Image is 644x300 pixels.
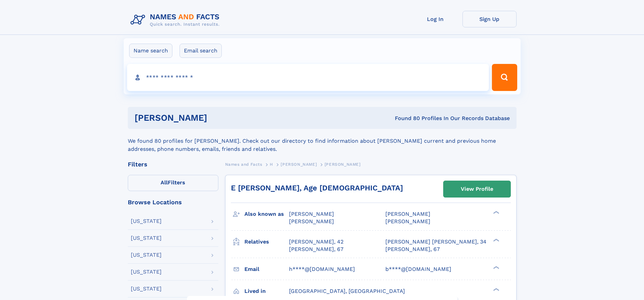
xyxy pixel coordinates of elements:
a: H [270,160,273,168]
span: [PERSON_NAME] [385,218,430,225]
span: [PERSON_NAME] [289,218,334,225]
div: ❯ [492,265,500,270]
div: [US_STATE] [131,235,162,241]
a: [PERSON_NAME], 42 [289,238,343,246]
div: [US_STATE] [131,218,162,224]
span: [GEOGRAPHIC_DATA], [GEOGRAPHIC_DATA] [289,288,405,294]
span: [PERSON_NAME] [289,211,334,217]
span: [PERSON_NAME] [281,162,317,167]
h3: Also known as [244,208,289,220]
a: Log In [408,11,462,27]
a: View Profile [444,181,510,197]
h3: Email [244,263,289,275]
label: Filters [128,175,218,191]
a: Names and Facts [225,160,262,168]
div: ❯ [492,287,500,292]
a: Sign Up [462,11,517,27]
div: Filters [128,161,218,167]
span: All [161,179,168,186]
span: H [270,162,273,167]
a: E [PERSON_NAME], Age [DEMOGRAPHIC_DATA] [231,184,403,192]
div: ❯ [492,210,500,215]
h3: Lived in [244,285,289,297]
div: ❯ [492,238,500,242]
div: [US_STATE] [131,269,162,275]
a: [PERSON_NAME], 67 [385,246,440,253]
span: [PERSON_NAME] [385,211,430,217]
div: We found 80 profiles for [PERSON_NAME]. Check out our directory to find information about [PERSON... [128,129,517,153]
h3: Relatives [244,236,289,248]
label: Name search [129,44,172,58]
a: [PERSON_NAME], 67 [289,246,343,253]
div: View Profile [461,181,493,197]
h1: [PERSON_NAME] [135,114,301,122]
div: [US_STATE] [131,252,162,258]
div: Found 80 Profiles In Our Records Database [301,115,510,122]
label: Email search [180,44,222,58]
a: [PERSON_NAME] [281,160,317,168]
span: [PERSON_NAME] [325,162,361,167]
div: Browse Locations [128,199,218,205]
a: [PERSON_NAME] [PERSON_NAME], 34 [385,238,486,246]
div: [US_STATE] [131,286,162,292]
img: Logo Names and Facts [128,11,225,29]
button: Search Button [492,64,517,91]
input: search input [127,64,489,91]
